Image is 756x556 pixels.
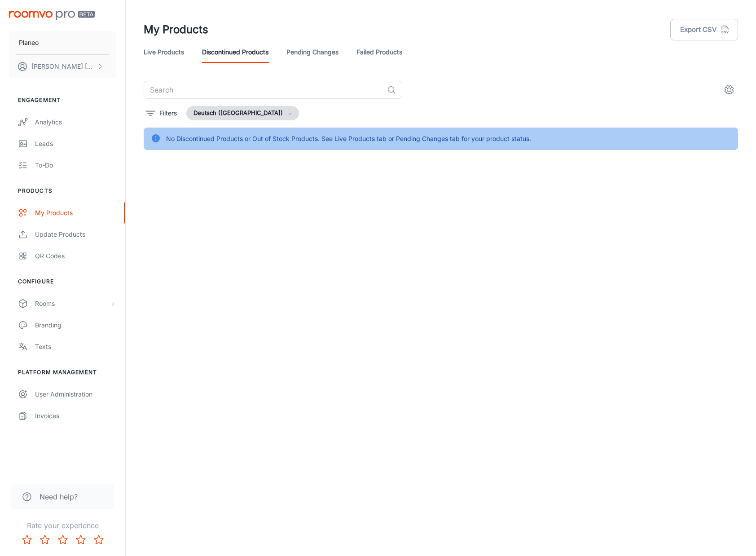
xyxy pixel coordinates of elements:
a: Live Products [144,41,184,63]
a: Pending Changes [286,41,338,63]
p: Filters [159,108,177,118]
button: [PERSON_NAME] [PERSON_NAME] [9,55,116,78]
div: To-do [35,160,116,170]
a: Failed Products [356,41,402,63]
input: Search [144,81,383,99]
a: Discontinued Products [202,41,268,63]
button: Planeo [9,31,116,54]
div: Leads [35,139,116,149]
img: Roomvo PRO Beta [9,11,95,20]
p: [PERSON_NAME] [PERSON_NAME] [31,62,95,71]
h1: My Products [144,22,208,38]
button: Deutsch ([GEOGRAPHIC_DATA]) [186,106,299,120]
p: Planeo [19,38,39,48]
button: filter [144,106,179,120]
div: No Discontinued Products or Out of Stock Products. See Live Products tab or Pending Changes tab f... [166,130,531,147]
button: settings [720,81,738,99]
button: Export CSV [670,19,738,40]
div: Analytics [35,117,116,127]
